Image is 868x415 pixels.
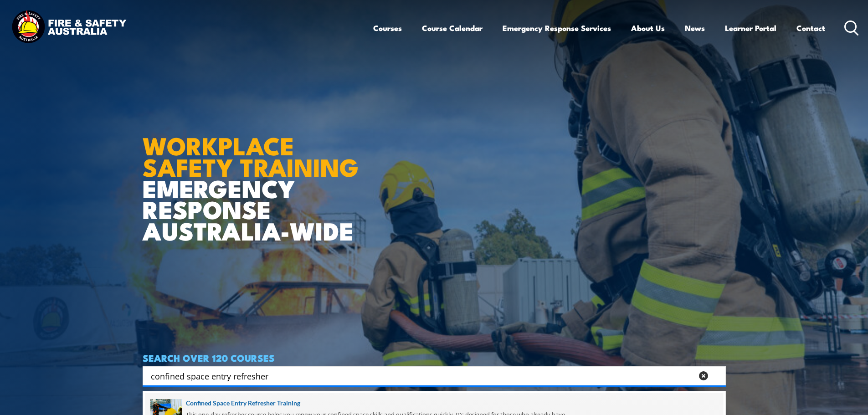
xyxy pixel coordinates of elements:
[422,16,483,40] a: Course Calendar
[143,126,359,185] strong: WORKPLACE SAFETY TRAINING
[150,398,718,408] a: Confined Space Entry Refresher Training
[373,16,402,40] a: Courses
[153,369,695,382] form: Search form
[685,16,705,40] a: News
[796,16,825,40] a: Contact
[631,16,665,40] a: About Us
[151,369,693,383] input: Search input
[143,353,726,363] h4: SEARCH OVER 120 COURSES
[143,112,365,241] h1: EMERGENCY RESPONSE AUSTRALIA-WIDE
[503,16,611,40] a: Emergency Response Services
[710,369,723,382] button: Search magnifier button
[725,16,776,40] a: Learner Portal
